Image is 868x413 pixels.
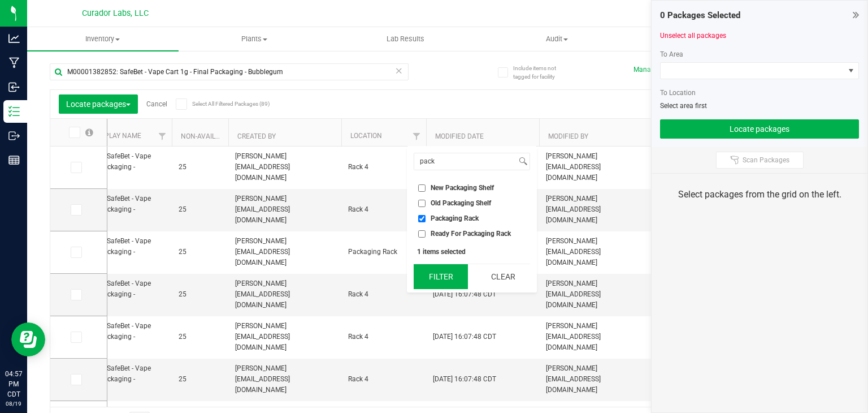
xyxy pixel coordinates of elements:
a: Cancel [146,100,167,108]
span: New Packaging Shelf [431,184,494,191]
span: Select all records on this page [85,128,93,136]
input: Search [414,153,517,170]
a: Lab Results [330,27,481,51]
span: Old Packaging Shelf [431,200,491,206]
span: [PERSON_NAME][EMAIL_ADDRESS][DOMAIN_NAME] [235,151,335,184]
span: [PERSON_NAME][EMAIL_ADDRESS][DOMAIN_NAME] [546,236,645,269]
button: Filter [414,264,468,289]
a: Filter [153,127,172,146]
a: Plants [179,27,330,51]
span: Locate packages [66,100,131,109]
span: Rack 4 [348,332,419,342]
span: 25 [179,247,222,257]
span: [DATE] 16:07:48 CDT [433,289,496,300]
input: Packaging Rack [418,215,426,222]
span: M00001382852: SafeBet - Vape Cart 1g - Final Packaging - Bubblegum [54,321,165,354]
span: Rack 4 [348,204,419,215]
a: Created By [237,132,276,140]
span: 25 [179,204,222,215]
button: Manage package tags [633,65,701,75]
button: Locate packages [660,119,859,139]
span: [PERSON_NAME][EMAIL_ADDRESS][DOMAIN_NAME] [546,151,645,184]
span: Select area first [660,102,707,110]
p: 04:57 PM CDT [5,369,22,399]
span: [PERSON_NAME][EMAIL_ADDRESS][DOMAIN_NAME] [546,321,645,354]
span: M00001382852: SafeBet - Vape Cart 1g - Final Packaging - Bubblegum [54,193,165,226]
inline-svg: Outbound [8,130,20,141]
a: Location [350,132,382,140]
span: 25 [179,374,222,385]
input: Old Packaging Shelf [418,200,426,207]
span: M00001382852: SafeBet - Vape Cart 1g - Final Packaging - Bubblegum [54,236,165,269]
span: [PERSON_NAME][EMAIL_ADDRESS][DOMAIN_NAME] [235,236,335,269]
span: [PERSON_NAME][EMAIL_ADDRESS][DOMAIN_NAME] [235,363,335,396]
p: 08/19 [5,399,22,408]
span: M00001382852: SafeBet - Vape Cart 1g - Final Packaging - Bubblegum [54,278,165,311]
span: [PERSON_NAME][EMAIL_ADDRESS][DOMAIN_NAME] [546,363,645,396]
span: Inventory [27,34,179,44]
span: Lab Results [371,34,440,44]
inline-svg: Inventory [8,106,20,117]
inline-svg: Reports [8,154,20,166]
a: Modified Date [435,132,484,140]
div: Select packages from the grid on the left. [666,188,853,201]
span: [PERSON_NAME][EMAIL_ADDRESS][DOMAIN_NAME] [235,193,335,226]
div: 1 items selected [417,248,527,256]
a: Non-Available [181,132,231,140]
span: Rack 4 [348,162,419,173]
inline-svg: Manufacturing [8,57,20,68]
button: Locate packages [59,94,138,114]
span: [PERSON_NAME][EMAIL_ADDRESS][DOMAIN_NAME] [235,278,335,311]
span: Packaging Rack [431,215,479,222]
span: Curador Labs, LLC [82,8,149,18]
span: Select All Filtered Packages (89) [192,101,249,107]
span: To Area [660,50,683,58]
span: Packaging Rack [348,247,419,257]
span: Audit [481,34,632,44]
span: [DATE] 16:07:48 CDT [433,374,496,385]
span: M00001382852: SafeBet - Vape Cart 1g - Final Packaging - Bubblegum [54,363,165,396]
span: [PERSON_NAME][EMAIL_ADDRESS][DOMAIN_NAME] [546,193,645,226]
a: Inventory Counts [632,27,784,51]
input: New Packaging Shelf [418,184,426,192]
span: 25 [179,289,222,300]
span: Clear [395,63,403,78]
a: Audit [481,27,632,51]
span: 25 [179,162,222,173]
span: Include items not tagged for facility [513,64,570,81]
button: Clear [476,264,530,289]
span: Scan Packages [743,156,789,165]
a: Unselect all packages [660,32,726,40]
button: Scan Packages [716,152,804,169]
a: Filter [407,127,426,146]
input: Search Package ID, Item Name, SKU, Lot or Part Number... [50,63,409,80]
inline-svg: Inbound [8,81,20,93]
span: Plants [179,34,329,44]
span: Rack 4 [348,374,419,385]
span: [PERSON_NAME][EMAIL_ADDRESS][DOMAIN_NAME] [546,278,645,311]
span: [PERSON_NAME][EMAIL_ADDRESS][DOMAIN_NAME] [235,321,335,354]
inline-svg: Analytics [8,33,20,44]
span: M00001382852: SafeBet - Vape Cart 1g - Final Packaging - Bubblegum [54,151,165,184]
a: Modified By [548,132,588,140]
span: To Location [660,89,696,97]
span: 25 [179,332,222,342]
a: Inventory [27,27,179,51]
span: [DATE] 16:07:48 CDT [433,332,496,342]
iframe: Resource center [11,322,45,356]
input: Ready For Packaging Rack [418,230,426,238]
span: Rack 4 [348,289,419,300]
span: Ready For Packaging Rack [431,230,511,237]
